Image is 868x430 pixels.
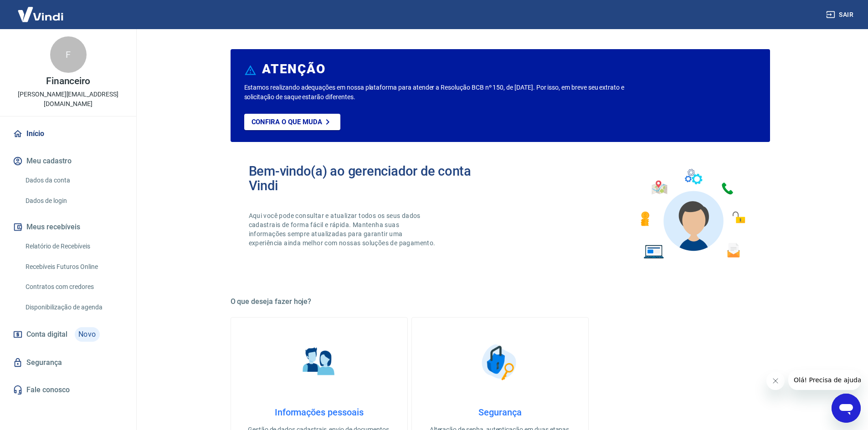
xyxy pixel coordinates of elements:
[46,76,91,86] p: Financeiro
[11,353,125,373] a: Segurança
[231,297,770,306] h5: O que deseja fazer hoje?
[296,339,342,385] img: Informações pessoais
[22,171,125,190] a: Dados da conta
[50,36,87,73] div: F
[7,90,129,109] p: [PERSON_NAME][EMAIL_ADDRESS][DOMAIN_NAME]
[249,211,437,248] p: Aqui você pode consultar e atualizar todos os seus dados cadastrais de forma fácil e rápida. Mant...
[244,114,340,130] a: Confira o que muda
[246,407,393,418] h4: Informações pessoais
[11,380,125,400] a: Fale conosco
[22,298,125,317] a: Disponibilização de agenda
[26,328,67,341] span: Conta digital
[477,339,523,385] img: Segurança
[766,372,785,390] iframe: Fechar mensagem
[788,370,861,390] iframe: Mensagem da empresa
[22,237,125,256] a: Relatório de Recebíveis
[22,192,125,210] a: Dados de login
[11,0,70,28] img: Vindi
[244,83,654,102] p: Estamos realizando adequações em nossa plataforma para atender a Resolução BCB nº 150, de [DATE]....
[824,6,857,23] button: Sair
[22,278,125,296] a: Contratos com credores
[75,327,100,342] span: Novo
[249,164,500,193] h2: Bem-vindo(a) ao gerenciador de conta Vindi
[832,394,861,423] iframe: Botão para abrir a janela de mensagens
[5,6,77,14] span: Olá! Precisa de ajuda?
[426,407,574,418] h4: Segurança
[11,151,125,171] button: Meu cadastro
[11,217,125,237] button: Meus recebíveis
[252,118,322,126] p: Confira o que muda
[11,324,125,345] a: Conta digitalNovo
[262,65,325,74] h6: ATENÇÃO
[11,124,125,144] a: Início
[22,258,125,276] a: Recebíveis Futuros Online
[632,164,752,264] img: Imagem de um avatar masculino com diversos icones exemplificando as funcionalidades do gerenciado...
